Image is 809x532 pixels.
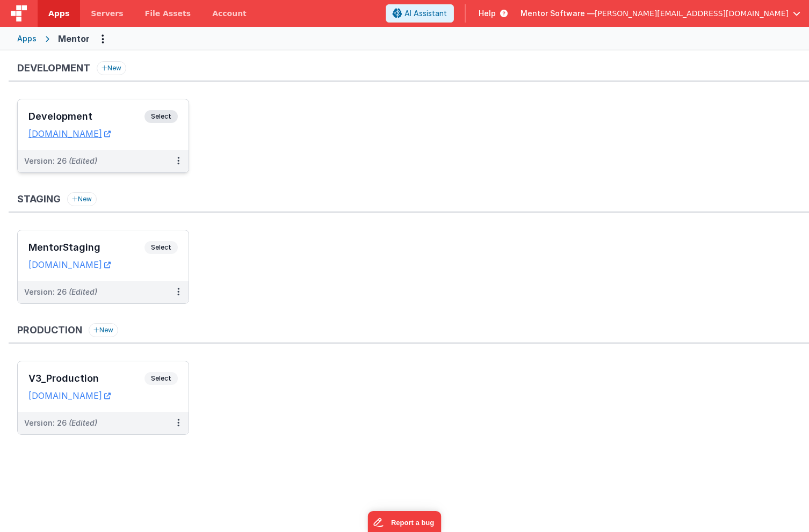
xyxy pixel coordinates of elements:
a: [DOMAIN_NAME] [28,128,111,139]
span: AI Assistant [404,8,447,19]
div: Mentor [58,32,90,45]
a: [DOMAIN_NAME] [28,390,111,401]
button: New [97,61,126,75]
span: (Edited) [69,156,97,165]
h3: MentorStaging [28,242,145,253]
button: New [89,323,118,337]
button: Mentor Software — [PERSON_NAME][EMAIL_ADDRESS][DOMAIN_NAME] [521,8,800,19]
span: Mentor Software — [521,8,595,19]
a: [DOMAIN_NAME] [28,259,111,270]
div: Apps [17,33,37,44]
button: AI Assistant [386,4,454,23]
h3: V3_Production [28,373,145,384]
span: (Edited) [69,287,97,296]
span: Apps [48,8,69,19]
h3: Development [28,111,145,122]
span: File Assets [145,8,191,19]
h3: Development [17,63,90,74]
button: New [67,192,97,206]
span: [PERSON_NAME][EMAIL_ADDRESS][DOMAIN_NAME] [595,8,789,19]
div: Version: 26 [24,287,97,297]
span: (Edited) [69,418,97,427]
span: Select [145,110,178,123]
span: Select [145,372,178,385]
h3: Production [17,325,82,336]
h3: Staging [17,194,61,205]
span: Select [145,241,178,254]
div: Version: 26 [24,156,97,166]
span: Servers [91,8,123,19]
div: Version: 26 [24,418,97,428]
button: Options [94,30,111,47]
span: Help [479,8,496,19]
